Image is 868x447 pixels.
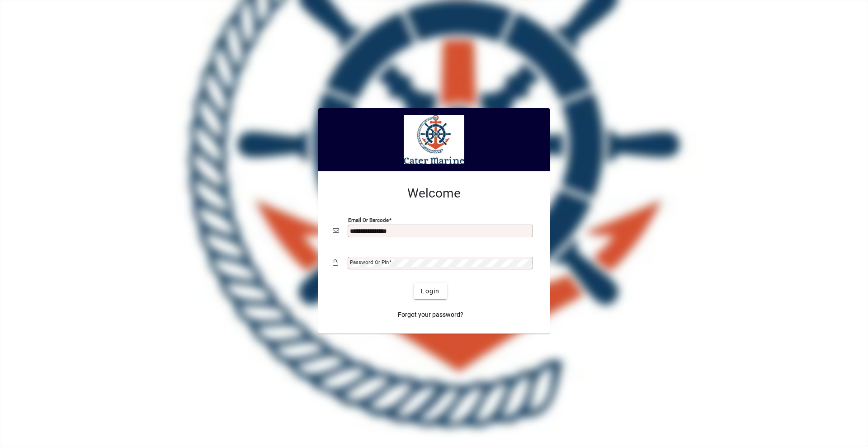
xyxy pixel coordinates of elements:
button: Login [414,283,447,299]
mat-label: Password or Pin [350,259,389,265]
a: Forgot your password? [394,306,467,323]
h2: Welcome [333,186,535,201]
mat-label: Email or Barcode [348,217,389,223]
span: Forgot your password? [398,310,463,320]
span: Login [421,287,439,296]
